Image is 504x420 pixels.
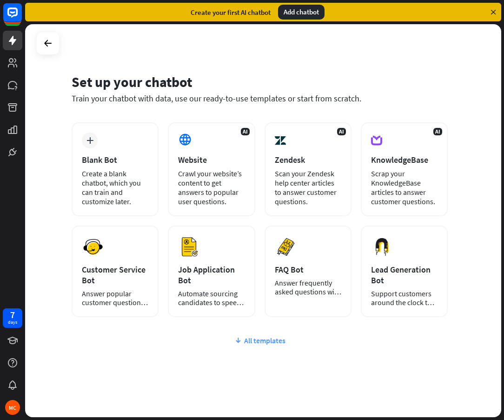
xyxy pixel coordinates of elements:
div: 7 [10,311,15,319]
span: AI [241,128,250,135]
div: All templates [72,336,448,345]
div: Scan your Zendesk help center articles to answer customer questions. [275,169,341,206]
div: Set up your chatbot [72,73,448,91]
div: Answer frequently asked questions with a chatbot and save your time. [275,279,341,296]
div: FAQ Bot [275,264,341,275]
div: Website [178,154,245,165]
div: Blank Bot [82,154,148,165]
div: Add chatbot [278,5,325,20]
div: days [8,319,17,326]
div: Zendesk [275,154,341,165]
div: Job Application Bot [178,264,245,286]
a: 7 days [3,308,22,328]
div: Create a blank chatbot, which you can train and customize later. [82,169,148,206]
div: Lead Generation Bot [371,264,438,286]
button: Open LiveChat chat widget [7,4,35,32]
div: MC [5,400,20,415]
div: Answer popular customer questions 24/7. [82,289,148,307]
div: KnowledgeBase [371,154,438,165]
div: Create your first AI chatbot [191,8,271,17]
span: AI [433,128,442,135]
div: Scrap your KnowledgeBase articles to answer customer questions. [371,169,438,206]
div: Crawl your website’s content to get answers to popular user questions. [178,169,245,206]
div: Automate sourcing candidates to speed up your hiring process. [178,289,245,307]
i: plus [86,137,93,144]
div: Customer Service Bot [82,264,148,286]
span: AI [337,128,346,135]
div: Train your chatbot with data, use our ready-to-use templates or start from scratch. [72,93,448,104]
div: Support customers around the clock to boost sales. [371,289,438,307]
